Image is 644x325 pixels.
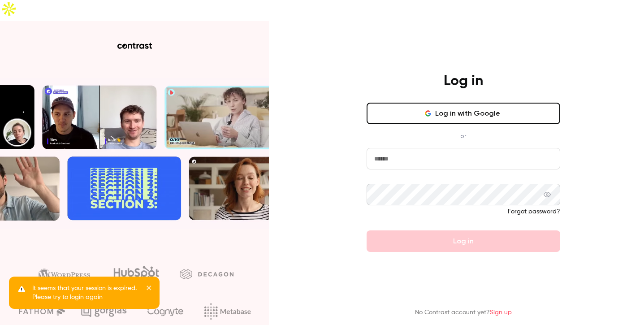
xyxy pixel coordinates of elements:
button: Log in with Google [367,103,560,124]
a: Sign up [490,309,512,316]
span: or [456,131,471,141]
p: No Contrast account yet? [415,308,512,317]
button: close [146,284,152,295]
p: It seems that your session is expired. Please try to login again [32,284,140,302]
img: decagon [180,269,233,279]
a: Forgot password? [508,208,560,215]
h4: Log in [444,72,483,90]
